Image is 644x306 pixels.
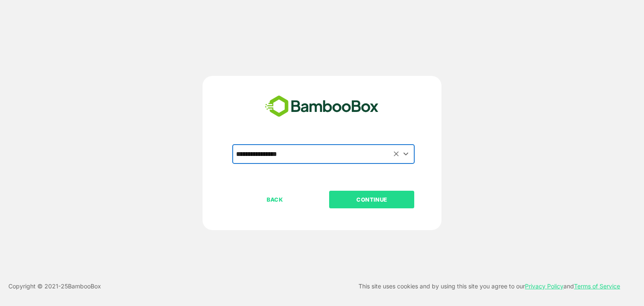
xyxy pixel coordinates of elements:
[574,283,620,290] a: Terms of Service
[392,149,401,159] button: Clear
[8,281,101,291] p: Copyright © 2021- 25 BambooBox
[329,191,414,208] button: CONTINUE
[232,191,317,208] button: BACK
[330,195,414,204] p: CONTINUE
[233,195,317,204] p: BACK
[525,283,563,290] a: Privacy Policy
[400,148,412,160] button: Open
[260,93,383,120] img: bamboobox
[358,281,620,291] p: This site uses cookies and by using this site you agree to our and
